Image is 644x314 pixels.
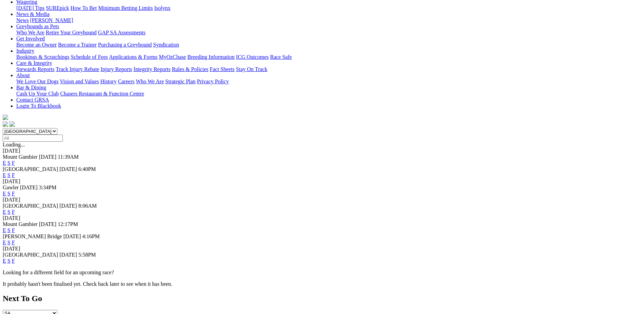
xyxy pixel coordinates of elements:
div: Wagering [16,5,641,11]
a: Breeding Information [187,54,235,60]
a: E [3,258,6,264]
a: [PERSON_NAME] [30,17,73,23]
div: Care & Integrity [16,66,641,72]
a: F [12,209,15,215]
span: [DATE] [39,154,57,160]
p: Looking for a different field for an upcoming race? [3,269,641,276]
span: 12:17PM [58,221,78,227]
a: Rules & Policies [172,66,208,72]
a: Become a Trainer [58,42,97,48]
a: F [12,172,15,178]
a: Bookings & Scratchings [16,54,69,60]
a: Retire Your Greyhound [46,30,97,35]
a: Fact Sheets [210,66,235,72]
a: E [3,172,6,178]
span: [DATE] [59,252,77,258]
a: Minimum Betting Limits [98,5,153,11]
div: [DATE] [3,215,641,221]
a: MyOzChase [159,54,186,60]
a: Contact GRSA [16,97,49,103]
span: [DATE] [63,233,81,239]
div: News & Media [16,17,641,23]
img: twitter.svg [10,121,15,127]
a: F [12,191,15,196]
a: Vision and Values [60,78,99,84]
a: S [7,240,11,245]
a: Race Safe [270,54,292,60]
a: Become an Owner [16,42,57,48]
div: Bar & Dining [16,91,641,97]
span: [DATE] [20,185,38,190]
a: S [7,227,11,233]
a: Who We Are [16,30,44,35]
a: Get Involved [16,36,45,41]
a: News & Media [16,11,50,17]
a: Stay On Track [236,66,267,72]
a: E [3,160,6,166]
div: Greyhounds as Pets [16,30,641,36]
a: Schedule of Fees [71,54,108,60]
span: 5:58PM [78,252,96,258]
span: 3:34PM [39,185,57,190]
a: History [100,78,116,84]
span: Gawler [3,185,19,190]
a: S [7,172,11,178]
a: GAP SA Assessments [98,30,146,35]
a: Login To Blackbook [16,103,61,109]
a: Applications & Forms [109,54,158,60]
a: Strategic Plan [165,78,196,84]
span: [GEOGRAPHIC_DATA] [3,203,58,209]
a: F [12,240,15,245]
span: [PERSON_NAME] Bridge [3,233,62,239]
a: S [7,209,11,215]
span: [GEOGRAPHIC_DATA] [3,166,58,172]
partial: It probably hasn't been finalised yet. Check back later to see when it has been. [3,281,172,287]
span: Mount Gambier [3,154,38,160]
a: E [3,191,6,196]
span: [GEOGRAPHIC_DATA] [3,252,58,258]
a: Track Injury Rebate [56,66,99,72]
a: News [16,17,29,23]
a: Bar & Dining [16,85,46,90]
a: Isolynx [154,5,170,11]
a: ICG Outcomes [236,54,269,60]
h2: Next To Go [3,294,641,303]
a: Industry [16,48,34,54]
div: Industry [16,54,641,60]
div: Get Involved [16,42,641,48]
span: 11:39AM [58,154,79,160]
a: [DATE] Tips [16,5,44,11]
div: [DATE] [3,246,641,252]
span: Loading... [3,142,25,147]
span: [DATE] [59,203,77,209]
input: Select date [3,135,63,142]
img: logo-grsa-white.png [3,115,8,120]
a: Stewards Reports [16,66,54,72]
a: F [12,258,15,264]
a: E [3,240,6,245]
a: S [7,258,11,264]
a: Chasers Restaurant & Function Centre [60,91,144,97]
div: [DATE] [3,197,641,203]
span: [DATE] [59,166,77,172]
a: We Love Our Dogs [16,78,58,84]
span: 4:16PM [82,233,100,239]
a: Privacy Policy [197,78,229,84]
a: About [16,72,30,78]
span: 6:40PM [78,166,96,172]
div: [DATE] [3,148,641,154]
a: E [3,227,6,233]
a: F [12,160,15,166]
a: Integrity Reports [133,66,170,72]
div: About [16,78,641,85]
a: Greyhounds as Pets [16,23,59,29]
span: 8:06AM [78,203,97,209]
a: Care & Integrity [16,60,52,66]
a: Purchasing a Greyhound [98,42,152,48]
a: Injury Reports [100,66,132,72]
span: [DATE] [39,221,57,227]
a: Who We Are [136,78,164,84]
a: SUREpick [46,5,69,11]
a: S [7,191,11,196]
a: F [12,227,15,233]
